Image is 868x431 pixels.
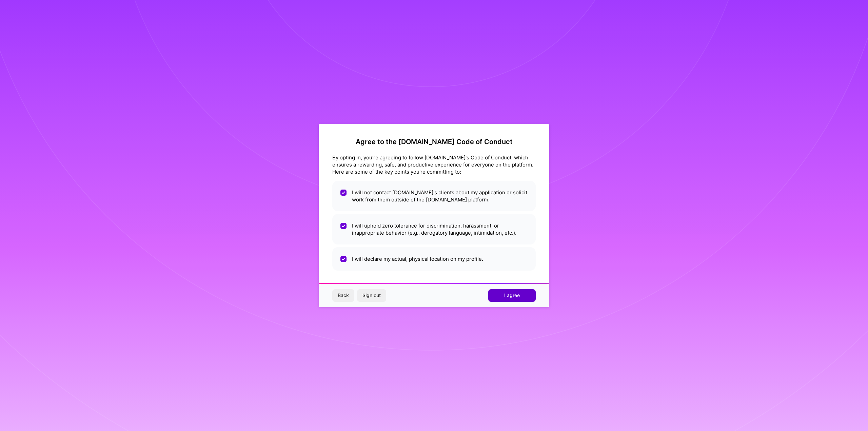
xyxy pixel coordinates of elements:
button: Back [332,289,354,301]
li: I will not contact [DOMAIN_NAME]'s clients about my application or solicit work from them outside... [332,181,536,211]
button: I agree [488,289,536,301]
span: I agree [504,292,520,299]
span: Sign out [362,292,381,299]
button: Sign out [357,289,386,301]
div: By opting in, you're agreeing to follow [DOMAIN_NAME]'s Code of Conduct, which ensures a rewardin... [332,154,536,175]
span: Back [338,292,349,299]
li: I will uphold zero tolerance for discrimination, harassment, or inappropriate behavior (e.g., der... [332,214,536,244]
h2: Agree to the [DOMAIN_NAME] Code of Conduct [332,138,536,146]
li: I will declare my actual, physical location on my profile. [332,247,536,271]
